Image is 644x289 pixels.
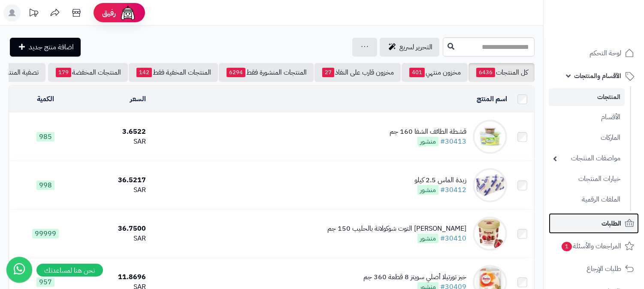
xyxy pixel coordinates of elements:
[549,149,625,168] a: مواصفات المنتجات
[469,63,535,82] a: كل المنتجات6436
[85,272,146,282] div: 11.8696
[476,68,495,77] span: 6436
[36,181,54,190] span: 998
[23,4,44,24] a: تحديثات المنصة
[219,63,314,82] a: المنتجات المنشورة فقط6294
[574,70,621,82] span: الأقسام والمنتجات
[473,120,507,154] img: قشطة الطائف الشفا 160 جم
[130,94,146,104] a: السعر
[409,68,425,77] span: 401
[119,4,136,21] img: ai-face.png
[440,136,466,147] a: #30413
[549,213,639,234] a: الطلبات
[549,129,625,147] a: الماركات
[85,234,146,244] div: SAR
[549,259,639,279] a: طلبات الإرجاع
[549,43,639,63] a: لوحة التحكم
[32,229,59,238] span: 99999
[363,272,466,282] div: خبز تورتيلا أصلي سويتز 8 قطعة 360 جم
[36,277,54,287] span: 957
[85,185,146,195] div: SAR
[85,175,146,185] div: 36.5217
[36,132,54,141] span: 985
[549,108,625,126] a: الأقسام
[314,63,401,82] a: مخزون قارب على النفاذ27
[587,263,621,275] span: طلبات الإرجاع
[562,242,572,251] span: 1
[440,233,466,244] a: #30410
[561,240,621,252] span: المراجعات والأسئلة
[227,68,245,77] span: 6294
[473,168,507,202] img: زبدة الماس 2.5 كيلو
[549,170,625,188] a: خيارات المنتجات
[136,68,152,77] span: 142
[549,236,639,256] a: المراجعات والأسئلة1
[129,63,218,82] a: المنتجات المخفية فقط142
[380,38,439,57] a: التحرير لسريع
[56,68,71,77] span: 179
[85,127,146,137] div: 3.6522
[590,47,621,59] span: لوحة التحكم
[417,185,438,195] span: منشور
[417,137,438,146] span: منشور
[322,68,334,77] span: 27
[327,224,466,234] div: [PERSON_NAME] التوت شوكولاتة بالحليب 150 جم
[85,224,146,234] div: 36.7500
[549,88,625,106] a: المنتجات
[402,63,468,82] a: مخزون منتهي401
[399,42,432,52] span: التحرير لسريع
[10,38,81,57] a: اضافة منتج جديد
[473,217,507,251] img: أيس كريم فراوني التوت شوكولاتة بالحليب 150 جم
[390,127,466,137] div: قشطة الطائف الشفا 160 جم
[37,94,54,104] a: الكمية
[48,63,128,82] a: المنتجات المخفضة179
[549,190,625,209] a: الملفات الرقمية
[477,94,507,104] a: اسم المنتج
[85,137,146,147] div: SAR
[102,8,116,18] span: رفيق
[417,234,438,243] span: منشور
[440,185,466,195] a: #30412
[29,42,74,52] span: اضافة منتج جديد
[602,217,621,229] span: الطلبات
[414,175,466,185] div: زبدة الماس 2.5 كيلو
